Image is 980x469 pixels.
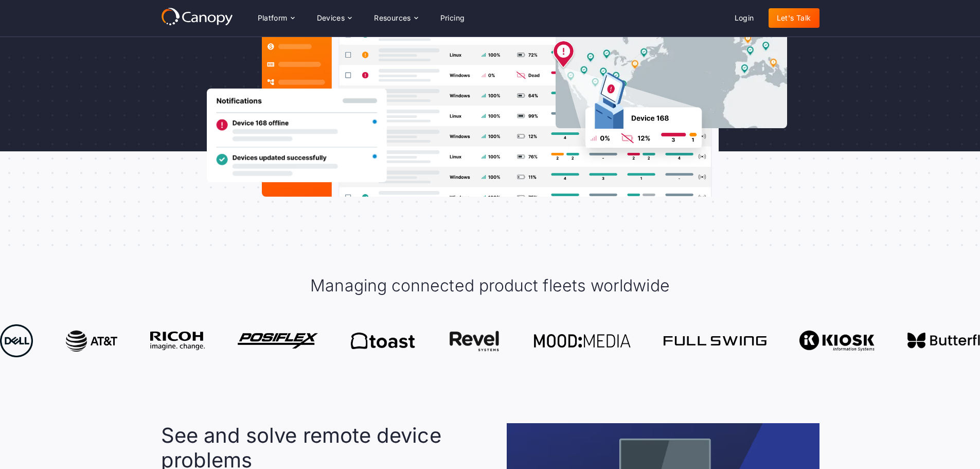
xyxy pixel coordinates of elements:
a: Pricing [432,8,473,28]
img: Canopy works with AT&T [58,331,110,352]
div: Devices [317,14,345,22]
img: Ricoh electronics and products uses Canopy [142,332,197,351]
img: Canopy works with Toast [343,333,407,349]
div: Resources [374,14,411,22]
a: Let's Talk [769,8,819,28]
img: Canopy works with Mood Media [526,334,623,348]
img: Canopy works with Kiosk Information Systems [792,331,866,352]
div: Platform [250,8,302,28]
img: Canopy works with Posiflex [229,333,310,348]
h2: Managing connected product fleets worldwide [310,275,669,297]
div: Platform [258,14,288,22]
img: Canopy works with Revel Systems [440,331,493,352]
div: Resources [366,8,425,28]
img: Canopy works with Full Swing [656,336,759,345]
a: Login [726,8,762,28]
div: Devices [309,8,360,28]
